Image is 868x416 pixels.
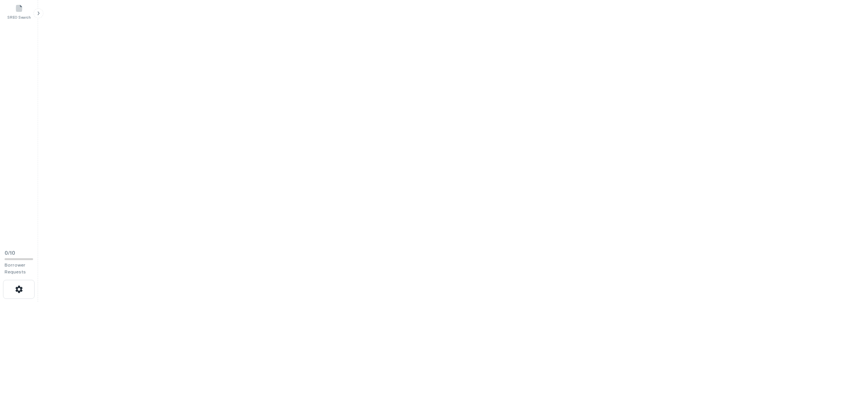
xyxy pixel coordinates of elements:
span: SREO Search [7,14,31,20]
span: Borrower Requests [5,262,26,275]
span: 0 / 10 [5,250,15,256]
iframe: Chat Widget [830,355,868,392]
a: SREO Search [2,1,36,22]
